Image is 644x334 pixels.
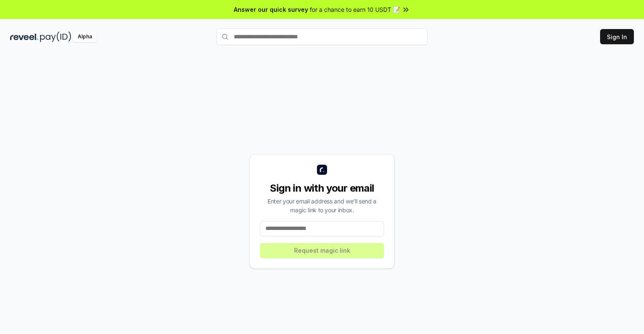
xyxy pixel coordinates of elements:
[40,32,71,42] img: pay_id
[10,32,38,42] img: reveel_dark
[260,182,384,195] div: Sign in with your email
[260,197,384,214] div: Enter your email address and we’ll send a magic link to your inbox.
[73,32,97,42] div: Alpha
[310,5,400,14] span: for a chance to earn 10 USDT 📝
[234,5,308,14] span: Answer our quick survey
[317,165,327,175] img: logo_small
[600,29,634,44] button: Sign In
